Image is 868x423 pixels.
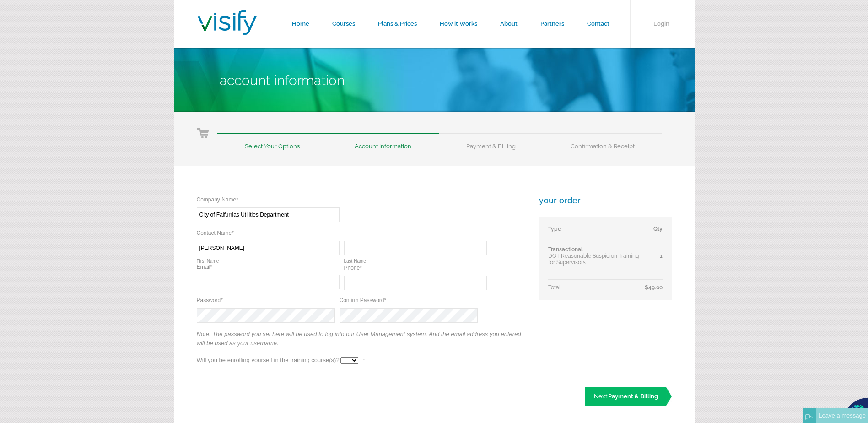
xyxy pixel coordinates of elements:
label: Confirm Password* [340,297,387,304]
label: Company Name* [197,196,238,203]
td: Total [548,280,645,291]
label: Password* [197,297,223,304]
label: Contact Name* [197,230,234,236]
div: Leave a message [816,408,868,423]
span: Payment & Billing [608,393,658,400]
img: Visify Training [198,10,257,35]
label: Phone* [344,265,362,271]
li: Account Information [327,133,439,150]
label: Email* [197,264,213,270]
a: Visify Training [198,24,257,38]
li: Confirmation & Receipt [543,133,662,150]
span: $49.00 [645,284,663,291]
h3: your order [539,195,672,205]
label: Will you be enrolling yourself in the training course(s)? [197,357,340,363]
span: Account Information [220,72,345,88]
span: Transactional [548,246,583,253]
span: Last Name [344,259,491,264]
span: First Name [197,259,344,264]
em: Note: The password you set here will be used to log into our User Management system. And the emai... [197,331,521,347]
td: Type [548,226,645,237]
li: Select Your Options [217,133,327,150]
img: Offline [805,412,814,420]
td: 1 [645,237,663,280]
li: Payment & Billing [439,133,543,150]
td: Qty [645,226,663,237]
a: Next:Payment & Billing [585,387,672,406]
td: DOT Reasonable Suspicion Training for Supervisors [548,237,645,280]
